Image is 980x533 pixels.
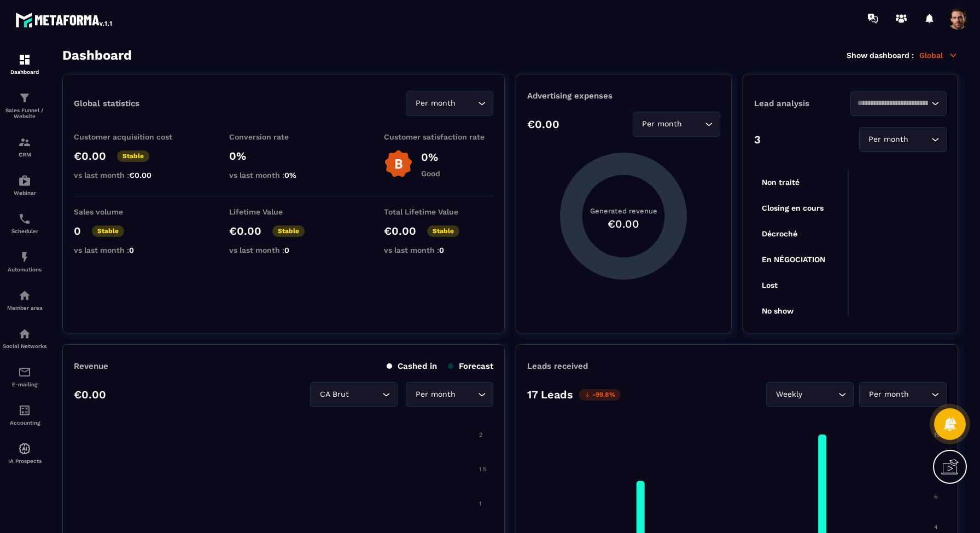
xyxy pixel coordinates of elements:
p: Forecast [448,361,493,371]
span: CA Brut [317,389,351,401]
p: 0% [421,150,440,164]
p: CRM [3,152,46,158]
a: automationsautomationsWebinar [3,166,46,204]
span: 0 [284,246,289,254]
div: Search for option [406,382,493,407]
img: formation [18,91,31,105]
p: Conversion rate [229,132,339,141]
a: formationformationCRM [3,128,46,166]
tspan: No show [762,306,794,315]
img: automations [18,174,31,187]
div: Search for option [859,382,947,407]
p: IA Prospects [3,458,46,464]
img: automations [18,289,31,302]
p: Customer satisfaction rate [384,132,493,141]
a: emailemailE-mailing [3,357,46,396]
span: Per month [866,389,911,401]
div: Search for option [406,91,493,116]
p: Accounting [3,420,46,426]
div: Search for option [850,91,947,116]
p: Lifetime Value [229,207,339,216]
p: vs last month : [229,171,339,179]
input: Search for option [351,389,380,401]
span: 0 [439,246,444,254]
span: Per month [866,134,911,146]
p: Customer acquisition cost [74,132,183,141]
p: Global [919,50,958,60]
span: Per month [413,389,458,401]
div: Search for option [859,127,947,152]
p: 3 [754,133,761,146]
input: Search for option [458,97,475,109]
a: accountantaccountantAccounting [3,396,46,434]
p: €0.00 [74,388,106,401]
div: Search for option [633,112,720,137]
h3: Dashboard [62,48,132,63]
span: Per month [413,97,458,109]
tspan: Décroché [762,229,797,238]
tspan: Lost [762,281,778,289]
p: Social Networks [3,343,46,349]
tspan: 6 [934,493,938,500]
p: 0% [229,149,339,163]
p: Good [421,169,440,178]
p: Stable [427,225,459,237]
p: Automations [3,266,46,273]
img: b-badge-o.b3b20ee6.svg [384,149,413,178]
p: vs last month : [229,246,339,254]
span: 0 [129,246,134,254]
p: 0 [74,224,81,237]
p: Dashboard [3,69,46,75]
tspan: Closing en cours [762,204,824,213]
img: scheduler [18,212,31,225]
p: E-mailing [3,381,46,387]
p: Revenue [74,361,108,371]
span: 0% [284,171,296,179]
p: Sales volume [74,207,183,216]
tspan: En NÉGOCIATION [762,255,825,264]
p: Show dashboard : [847,51,914,60]
a: formationformationDashboard [3,45,46,83]
p: Cashed in [387,361,437,371]
img: accountant [18,404,31,417]
p: Leads received [527,361,588,371]
a: formationformationSales Funnel / Website [3,83,46,128]
img: automations [18,251,31,264]
tspan: 4 [934,524,938,531]
img: formation [18,53,31,66]
p: Webinar [3,190,46,196]
p: €0.00 [384,224,416,237]
input: Search for option [857,97,929,109]
input: Search for option [911,389,929,401]
span: Weekly [773,389,804,401]
input: Search for option [804,389,836,401]
img: logo [15,10,114,30]
span: €0.00 [129,171,151,179]
p: vs last month : [384,246,493,254]
p: €0.00 [527,118,559,131]
p: Member area [3,305,46,311]
a: social-networksocial-networkSocial Networks [3,319,46,357]
div: Search for option [766,382,854,407]
tspan: 1.5 [479,466,486,473]
img: formation [18,136,31,149]
p: €0.00 [74,149,106,163]
img: email [18,366,31,379]
p: vs last month : [74,246,183,254]
input: Search for option [458,389,475,401]
input: Search for option [685,118,702,130]
p: Global statistics [74,99,139,108]
tspan: 1 [479,500,481,507]
div: Search for option [310,382,398,407]
p: 17 Leads [527,388,573,401]
tspan: Non traité [762,178,800,187]
img: social-network [18,327,31,340]
p: €0.00 [229,224,261,237]
a: automationsautomationsMember area [3,281,46,319]
p: -99.8% [579,389,621,401]
p: Scheduler [3,228,46,234]
p: Sales Funnel / Website [3,107,46,119]
p: Stable [92,225,124,237]
tspan: 2 [479,431,482,438]
p: Stable [272,225,305,237]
